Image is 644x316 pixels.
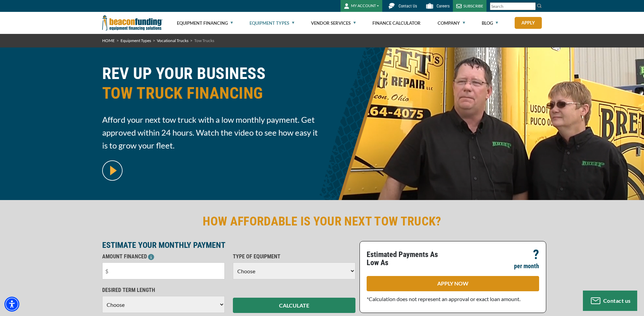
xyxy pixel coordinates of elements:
a: Apply [515,17,542,29]
a: HOME [102,38,115,43]
p: DESIRED TERM LENGTH [102,286,225,294]
h2: HOW AFFORDABLE IS YOUR NEXT TOW TRUCK? [102,214,542,229]
a: Blog [482,12,498,34]
input: Search [490,2,536,10]
a: Company [438,12,465,34]
img: video modal pop-up play button [102,160,123,181]
h1: REV UP YOUR BUSINESS [102,64,318,108]
a: APPLY NOW [367,276,539,291]
p: per month [514,262,539,270]
img: Search [537,3,542,8]
span: TOW TRUCK FINANCING [102,83,318,103]
p: TYPE OF EQUIPMENT [233,253,355,261]
a: Equipment Types [250,12,294,34]
a: Equipment Types [121,38,151,43]
span: Contact us [603,297,631,304]
a: Vendor Services [311,12,356,34]
span: Careers [437,4,449,8]
p: AMOUNT FINANCED [102,253,225,261]
p: ESTIMATE YOUR MONTHLY PAYMENT [102,241,355,249]
span: Tow Trucks [194,38,214,43]
button: Contact us [583,291,637,311]
img: Beacon Funding Corporation logo [102,12,163,34]
a: Equipment Financing [177,12,233,34]
span: Contact Us [399,4,417,8]
input: $ [102,262,225,279]
p: ? [533,251,539,259]
p: Estimated Payments As Low As [367,251,449,267]
span: *Calculation does not represent an approval or exact loan amount. [367,296,520,302]
a: Finance Calculator [372,12,421,34]
div: Accessibility Menu [4,297,19,312]
a: Clear search text [529,4,534,9]
span: Afford your next tow truck with a low monthly payment. Get approved within 24 hours. Watch the vi... [102,113,318,152]
a: Vocational Trucks [157,38,188,43]
button: CALCULATE [233,298,355,313]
